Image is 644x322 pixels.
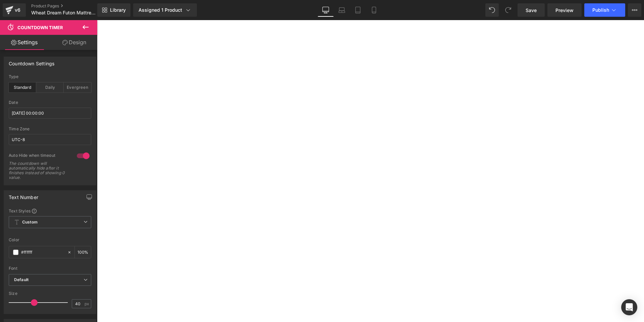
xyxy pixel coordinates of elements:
a: Tablet [350,3,366,17]
div: Text Styles [9,208,91,213]
a: Desktop [318,3,334,17]
div: Assigned 1 Product [139,7,192,13]
a: Laptop [334,3,350,17]
div: Size [9,291,91,296]
div: Auto Hide when timeout [9,153,70,160]
button: Publish [584,3,625,17]
b: Custom [22,219,38,225]
input: Color [21,249,64,256]
div: % [75,246,91,258]
i: Default [14,277,29,283]
div: Evergreen [64,82,91,92]
span: px [85,302,90,306]
div: Open Intercom Messenger [621,299,637,315]
div: The countdown will automatically hide after it finishes instead of showing 0 value. [9,161,69,180]
span: Save [526,7,537,14]
button: More [628,3,641,17]
a: Product Pages [31,3,108,9]
div: Type [9,74,91,79]
div: Standard [9,82,36,92]
span: Preview [555,7,574,14]
div: Time Zone [9,127,91,131]
div: v6 [13,6,22,14]
button: Redo [501,3,515,17]
div: Daily [36,82,64,92]
a: Mobile [366,3,382,17]
span: Wheat Dream Futon Mattress-[PERSON_NAME] [31,10,96,15]
div: Text Number [9,191,38,200]
a: New Library [97,3,130,17]
a: Preview [547,3,582,17]
span: Publish [592,7,609,13]
span: Library [110,7,126,13]
div: Countdown Settings [9,57,54,66]
span: Countdown Timer [17,25,63,30]
div: Color [9,238,91,242]
div: Date [9,100,91,105]
div: Font [9,266,91,271]
a: v6 [3,3,26,17]
button: Undo [485,3,499,17]
a: Design [50,35,99,50]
